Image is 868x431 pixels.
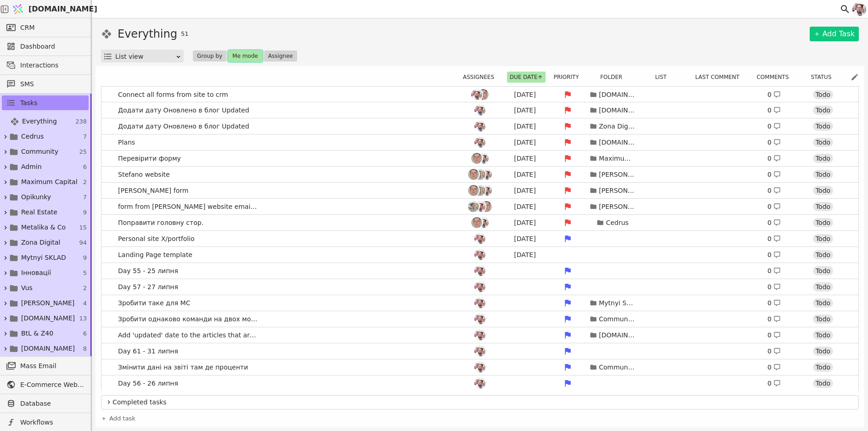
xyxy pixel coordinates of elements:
[21,162,42,172] span: Admin
[767,90,781,100] div: 0
[599,314,636,324] p: Community
[461,72,502,83] div: Assignees
[20,380,84,390] span: E-Commerce Web Development at Zona Digital Agency
[79,314,87,323] span: 13
[504,202,546,212] div: [DATE]
[101,327,858,343] a: Add 'updated' date to the articles that are updatedХр[DOMAIN_NAME]0 Todo
[2,95,89,110] a: Tasks
[471,89,482,100] img: Хр
[551,72,587,83] button: Priority
[767,154,781,163] div: 0
[114,184,192,197] span: [PERSON_NAME] form
[114,361,252,374] span: Змінити дані на звіті там де проценти
[641,72,687,83] div: List
[21,298,74,308] span: [PERSON_NAME]
[83,284,87,293] span: 2
[114,136,169,149] span: Plans
[810,27,859,41] a: Add Task
[816,154,830,163] span: Todo
[816,298,830,308] span: Todo
[101,247,858,263] a: Landing Page templateХр[DATE]0 Todo
[504,154,546,163] div: [DATE]
[599,106,636,115] p: [DOMAIN_NAME]
[474,346,485,357] img: Хр
[816,314,830,324] span: Todo
[9,0,92,18] a: [DOMAIN_NAME]
[83,132,87,141] span: 7
[767,314,781,324] div: 0
[468,169,479,180] img: Ро
[478,89,489,100] img: Ро
[816,170,830,179] span: Todo
[599,170,636,179] p: [PERSON_NAME]
[767,202,781,212] div: 0
[101,263,858,279] a: Day 55 - 25 липняХр0 Todo
[101,343,858,359] a: Day 61 - 31 липняХр0 Todo
[83,344,87,353] span: 8
[101,87,858,102] a: Connect all forms from site to crmХрРо[DATE][DOMAIN_NAME]0 Todo
[474,233,485,244] img: Хр
[754,72,797,83] button: Comments
[816,234,830,243] span: Todo
[109,414,135,423] span: Add task
[481,169,492,180] img: Хр
[474,330,485,341] img: Хр
[599,138,636,147] p: [DOMAIN_NAME]
[83,299,87,308] span: 4
[2,20,89,35] a: CRM
[460,72,502,83] button: Assignees
[597,72,631,83] button: Folder
[599,154,636,163] p: Maximum Capital
[816,330,830,340] span: Todo
[101,183,858,198] a: [PERSON_NAME] formРоAdХр[DATE][PERSON_NAME]0 Todo
[101,414,135,423] a: Add task
[474,137,485,148] img: Хр
[21,177,78,187] span: Maximum Capital
[83,178,87,187] span: 2
[83,269,87,278] span: 5
[767,330,781,340] div: 0
[114,329,261,342] span: Add 'updated' date to the articles that are updated
[606,218,628,228] p: Cedrus
[468,201,479,212] img: Ad
[101,151,858,166] a: Перевірити формуРоХр[DATE]Maximum Capital0 Todo
[20,418,84,427] span: Workflows
[20,399,84,409] span: Database
[21,147,58,157] span: Community
[816,138,830,147] span: Todo
[816,202,830,211] span: Todo
[767,218,781,228] div: 0
[114,88,232,101] span: Connect all forms from site to crm
[21,344,75,353] span: [DOMAIN_NAME]
[816,266,830,275] span: Todo
[83,208,87,217] span: 9
[28,4,97,15] span: [DOMAIN_NAME]
[504,218,546,228] div: [DATE]
[767,122,781,131] div: 0
[474,281,485,292] img: Хр
[767,250,781,260] div: 0
[21,283,33,293] span: Vus
[591,72,637,83] div: Folder
[474,265,485,276] img: Хр
[767,282,781,292] div: 0
[21,132,44,141] span: Cedrus
[21,223,66,232] span: Metalika & Co
[75,117,87,126] span: 238
[474,378,485,389] img: Хр
[20,361,84,371] span: Mass Email
[21,207,57,217] span: Real Estate
[20,23,35,33] span: CRM
[816,122,830,131] span: Todo
[504,170,546,179] div: [DATE]
[2,396,89,411] a: Database
[11,0,25,18] img: Logo
[808,72,840,83] button: Status
[101,279,858,295] a: Day 57 - 27 липняХр0 Todo
[504,234,546,244] div: [DATE]
[20,79,84,89] span: SMS
[474,249,485,260] img: Хр
[101,295,858,311] a: Зробити таке для МСХрMytnyi SKLAD0 Todo
[767,347,781,356] div: 0
[474,297,485,308] img: Хр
